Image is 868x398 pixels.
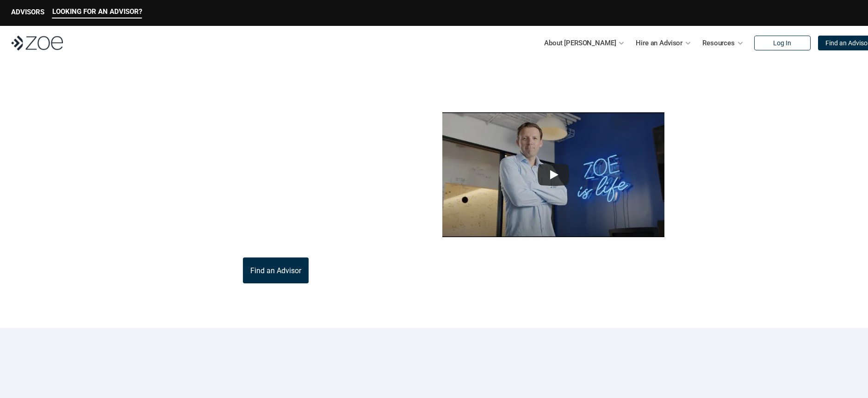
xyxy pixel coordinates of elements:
button: Play [538,164,569,186]
p: ADVISORS [11,8,44,16]
p: About [PERSON_NAME] [544,36,616,50]
p: Log In [773,39,791,47]
a: Log In [754,36,811,50]
img: sddefault.webp [442,112,664,237]
p: Hire an Advisor [636,36,682,50]
p: What is [PERSON_NAME]? [156,82,376,135]
p: [PERSON_NAME] is the modern wealth platform that allows you to find, hire, and work with vetted i... [156,147,395,191]
p: LOOKING FOR AN ADVISOR? [52,7,142,16]
p: Find an Advisor [250,266,301,275]
p: Through [PERSON_NAME]’s platform, you can connect with trusted financial advisors across [GEOGRAP... [156,202,395,246]
p: Resources [702,36,735,50]
a: Find an Advisor [243,257,309,283]
p: This video is not investment advice and should not be relied on for such advice or as a substitut... [395,243,712,254]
